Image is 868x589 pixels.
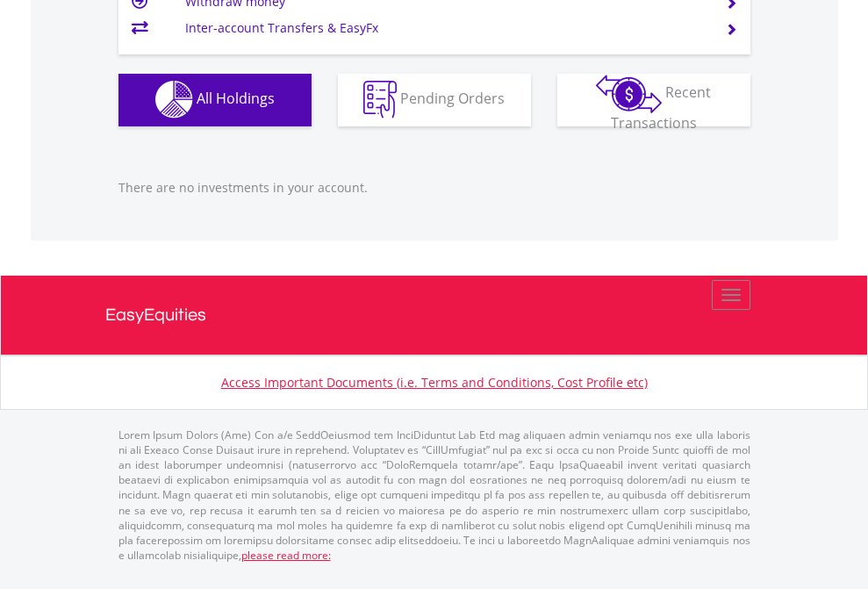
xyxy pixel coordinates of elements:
button: Pending Orders [338,74,531,126]
a: EasyEquities [105,276,764,355]
p: Lorem Ipsum Dolors (Ame) Con a/e SeddOeiusmod tem InciDiduntut Lab Etd mag aliquaen admin veniamq... [118,427,750,563]
span: Recent Transactions [611,83,712,133]
img: holdings-wht.png [155,81,193,119]
span: All Holdings [197,89,275,108]
p: There are no investments in your account. [118,179,750,197]
a: Access Important Documents (i.e. Terms and Conditions, Cost Profile etc) [221,374,648,391]
td: Inter-account Transfers & EasyFx [185,15,704,41]
button: All Holdings [118,74,312,126]
a: please read more: [241,548,331,563]
img: transactions-zar-wht.png [596,75,662,113]
img: pending_instructions-wht.png [363,81,397,119]
button: Recent Transactions [557,74,750,126]
span: Pending Orders [400,89,505,108]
